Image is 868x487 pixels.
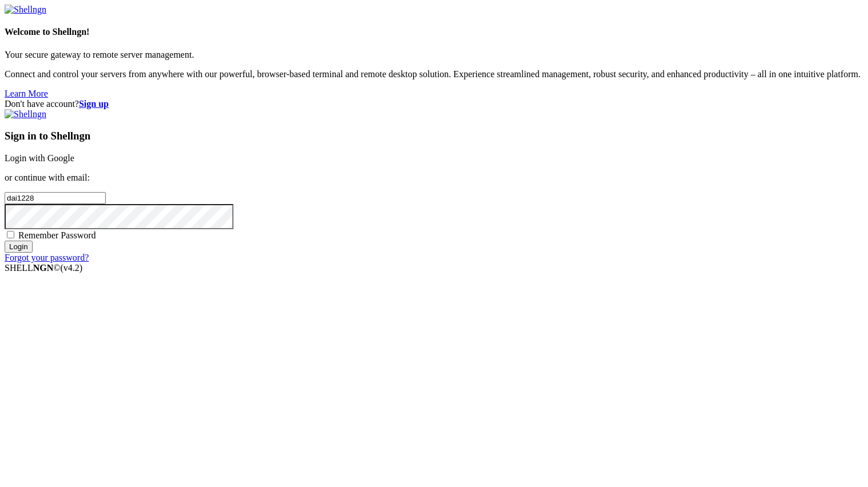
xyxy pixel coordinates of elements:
img: Shellngn [5,5,46,15]
p: Your secure gateway to remote server management. [5,50,863,60]
span: 4.2.0 [61,263,83,273]
p: Connect and control your servers from anywhere with our powerful, browser-based terminal and remo... [5,69,863,79]
a: Learn More [5,89,48,98]
p: or continue with email: [5,173,863,183]
input: Login [5,241,33,253]
img: Shellngn [5,109,46,119]
input: Remember Password [7,231,14,238]
b: NGN [33,263,54,273]
h4: Welcome to Shellngn! [5,27,863,37]
a: Sign up [79,99,109,109]
h3: Sign in to Shellngn [5,130,863,142]
a: Forgot your password? [5,253,89,262]
a: Login with Google [5,153,74,163]
input: Email address [5,192,106,204]
span: Remember Password [18,230,96,240]
span: SHELL © [5,263,82,273]
div: Don't have account? [5,99,863,109]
